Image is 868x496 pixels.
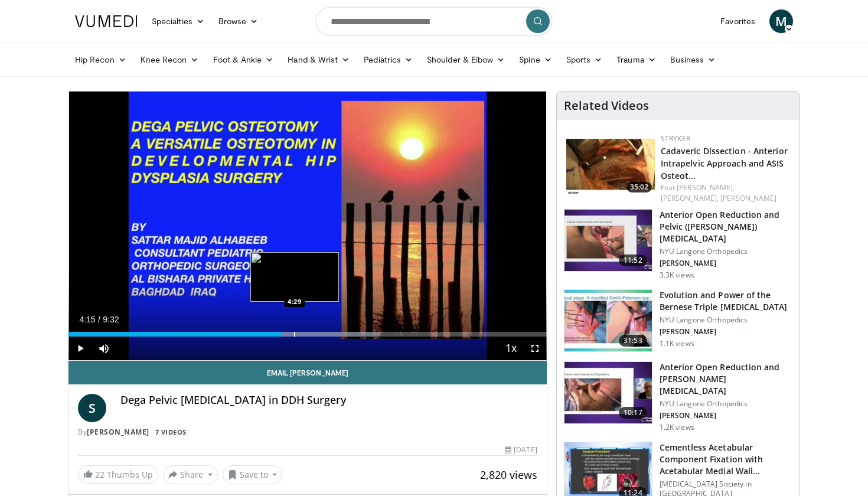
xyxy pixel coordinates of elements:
[78,394,106,422] a: S
[660,327,792,337] p: [PERSON_NAME]
[661,182,790,204] div: Feat.
[523,337,547,360] button: Fullscreen
[316,7,552,35] input: Search topics, interventions
[103,315,119,324] span: 9:32
[661,133,690,143] a: Stryker
[720,193,776,203] a: [PERSON_NAME]
[68,337,92,360] button: Play
[660,289,792,313] h3: Evolution and Power of the Bernese Triple [MEDICAL_DATA]
[660,315,792,325] p: NYU Langone Orthopedics
[660,399,792,409] p: NYU Langone Orthopedics
[559,48,610,71] a: Sports
[660,270,694,280] p: 3.3K views
[626,182,652,192] span: 35:02
[68,332,547,337] div: Progress Bar
[661,193,719,203] a: [PERSON_NAME],
[357,48,420,71] a: Pediatrics
[769,9,793,33] a: M
[280,48,357,71] a: Hand & Wrist
[68,361,547,384] a: Email [PERSON_NAME]
[420,48,512,71] a: Shoulder & Elbow
[564,289,792,352] a: 31:53 Evolution and Power of the Bernese Triple [MEDICAL_DATA] NYU Langone Orthopedics [PERSON_NA...
[564,290,652,351] img: 28749200-cf92-4a2f-9134-81032b49e567.150x105_q85_crop-smart_upscale.jpg
[512,48,559,71] a: Spine
[78,465,158,484] a: 22 Thumbs Up
[206,48,281,71] a: Foot & Ankle
[151,427,190,437] a: 7 Videos
[68,48,133,71] a: Hip Recon
[660,411,792,420] p: [PERSON_NAME]
[619,335,647,347] span: 31:53
[564,210,652,271] img: e2a7f5e3-153c-4b3f-886a-8d40b1196bcb.150x105_q85_crop-smart_upscale.jpg
[564,362,652,423] img: 87fd678e-2e80-4173-9619-04e33a0367ef.150x105_q85_crop-smart_upscale.jpg
[250,252,339,302] img: image.jpeg
[505,445,537,455] div: [DATE]
[661,145,788,181] a: Cadaveric Dissection - Anterior Intrapelvic Approach and ASIS Osteot…
[713,9,762,33] a: Favorites
[663,48,723,71] a: Business
[566,133,655,195] a: 35:02
[660,247,792,256] p: NYU Langone Orthopedics
[120,394,537,407] h4: Dega Pelvic [MEDICAL_DATA] in DDH Surgery
[211,9,266,33] a: Browse
[87,427,149,437] a: [PERSON_NAME]
[660,339,694,348] p: 1.1K views
[68,92,547,361] video-js: Video Player
[564,99,649,113] h4: Related Videos
[500,337,523,360] button: Playback Rate
[92,337,116,360] button: Mute
[609,48,663,71] a: Trauma
[660,361,792,397] h3: Anterior Open Reduction and [PERSON_NAME] [MEDICAL_DATA]
[619,407,647,419] span: 10:17
[660,442,792,477] h3: Cementless Acetabular Component Fixation with Acetabular Medial Wall…
[660,209,792,244] h3: Anterior Open Reduction and Pelvic ([PERSON_NAME]) [MEDICAL_DATA]
[660,423,694,432] p: 1.2K views
[163,465,218,484] button: Share
[566,133,655,195] img: e4a99802-c30d-47bf-a264-eaadf192668e.150x105_q85_crop-smart_upscale.jpg
[660,259,792,268] p: [PERSON_NAME]
[133,48,206,71] a: Knee Recon
[98,315,100,324] span: /
[78,427,537,438] div: By
[564,361,792,432] a: 10:17 Anterior Open Reduction and [PERSON_NAME] [MEDICAL_DATA] NYU Langone Orthopedics [PERSON_NA...
[619,254,647,266] span: 11:52
[95,469,105,480] span: 22
[79,315,95,324] span: 4:15
[75,15,138,27] img: VuMedi Logo
[223,465,283,484] button: Save to
[145,9,211,33] a: Specialties
[480,468,537,482] span: 2,820 views
[564,209,792,280] a: 11:52 Anterior Open Reduction and Pelvic ([PERSON_NAME]) [MEDICAL_DATA] NYU Langone Orthopedics [...
[677,182,735,192] a: [PERSON_NAME],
